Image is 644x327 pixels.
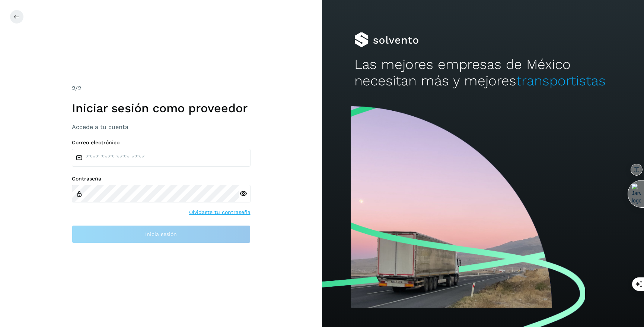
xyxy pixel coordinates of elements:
[189,208,251,216] a: Olvidaste tu contraseña
[72,85,75,92] span: 2
[516,73,606,89] span: transportistas
[145,232,177,237] span: Inicia sesión
[72,84,251,93] div: /2
[72,225,251,243] button: Inicia sesión
[354,56,612,89] h2: Las mejores empresas de México necesitan más y mejores
[72,139,251,146] label: Correo electrónico
[72,176,251,182] label: Contraseña
[72,123,251,131] h3: Accede a tu cuenta
[72,101,251,115] h1: Iniciar sesión como proveedor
